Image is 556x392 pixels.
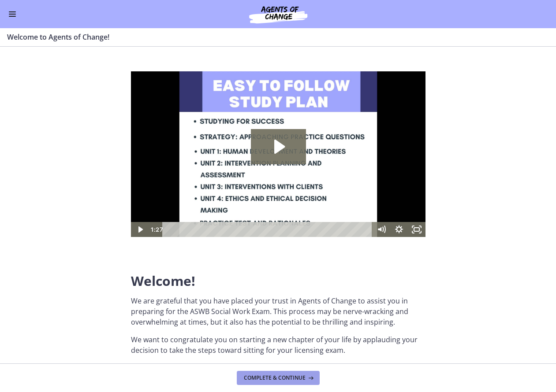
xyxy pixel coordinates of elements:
[38,151,237,166] div: Playbar
[259,151,277,166] button: Show settings menu
[237,371,320,385] button: Complete & continue
[131,334,425,355] p: We want to congratulate you on starting a new chapter of your life by applauding your decision to...
[244,374,306,381] span: Complete & continue
[242,151,259,166] button: Mute
[7,9,18,19] button: Enable menu
[131,272,195,290] span: Welcome!
[225,4,331,25] img: Agents of Change
[7,32,538,42] h3: Welcome to Agents of Change!
[277,151,295,166] button: Fullscreen
[120,58,175,93] button: Play Video: c1o6hcmjueu5qasqsu00.mp4
[131,296,425,327] p: We are grateful that you have placed your trust in Agents of Change to assist you in preparing fo...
